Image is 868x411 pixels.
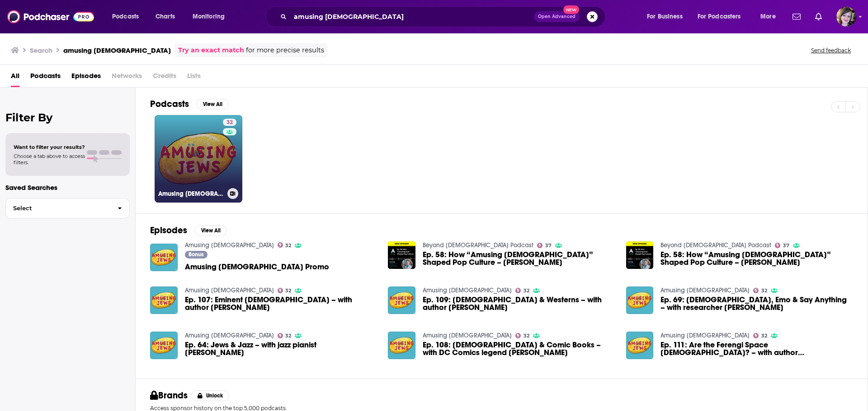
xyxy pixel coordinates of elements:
[641,9,694,24] button: open menu
[185,296,377,311] span: Ep. 107: Eminent [DEMOGRAPHIC_DATA] – with author [PERSON_NAME]
[191,390,230,401] button: Unlock
[388,241,415,269] img: Ep. 58: How “Amusing Jews” Shaped Pop Culture – Jonathan Friedmann
[563,5,580,14] span: New
[660,286,750,294] a: Amusing Jews
[515,333,529,338] a: 32
[274,6,614,27] div: Search podcasts, credits, & more...
[423,241,533,249] a: Beyond Atheism Podcast
[660,296,853,311] a: Ep. 69: Jews, Emo & Say Anything – with researcher Gabrielle Newman
[11,69,19,87] a: All
[185,332,274,339] a: Amusing Jews
[698,10,741,23] span: For Podcasters
[808,46,854,54] button: Send feedback
[626,286,654,314] img: Ep. 69: Jews, Emo & Say Anything – with researcher Gabrielle Newman
[660,341,853,356] span: Ep. 111: Are the Ferengi Space [DEMOGRAPHIC_DATA]? – with author [PERSON_NAME] [PERSON_NAME]
[150,332,178,359] img: Ep. 64: Jews & Jazz – with jazz pianist Joe Alterman
[660,251,853,266] span: Ep. 58: How “Amusing [DEMOGRAPHIC_DATA]” Shaped Pop Culture – [PERSON_NAME]
[193,10,225,23] span: Monitoring
[5,198,130,218] button: Select
[14,144,85,150] span: Want to filter your results?
[71,69,101,87] a: Episodes
[112,69,142,87] span: Networks
[761,334,767,338] span: 32
[789,9,804,24] a: Show notifications dropdown
[537,243,552,248] a: 37
[626,241,654,269] img: Ep. 58: How “Amusing Jews” Shaped Pop Culture – Jonathan Friedmann
[660,251,853,266] a: Ep. 58: How “Amusing Jews” Shaped Pop Culture – Jonathan Friedmann
[246,45,324,55] span: for more precise results
[158,190,224,198] h3: Amusing [DEMOGRAPHIC_DATA]
[185,263,329,271] span: Amusing [DEMOGRAPHIC_DATA] Promo
[150,98,229,110] a: PodcastsView All
[196,99,229,110] button: View All
[112,10,139,23] span: Podcasts
[185,263,329,271] a: Amusing Jews Promo
[185,341,377,356] span: Ep. 64: Jews & Jazz – with jazz pianist [PERSON_NAME]
[423,332,512,339] a: Amusing Jews
[626,332,654,359] img: Ep. 111: Are the Ferengi Space Jews? – with author Miriam Eve Mora
[185,286,274,294] a: Amusing Jews
[178,45,244,55] a: Try an exact match
[423,341,615,356] span: Ep. 108: [DEMOGRAPHIC_DATA] & Comic Books – with DC Comics legend [PERSON_NAME]
[423,251,615,266] span: Ep. 58: How “Amusing [DEMOGRAPHIC_DATA]” Shaped Pop Culture – [PERSON_NAME]
[63,46,171,55] h3: amusing [DEMOGRAPHIC_DATA]
[153,69,176,87] span: Credits
[189,252,203,257] span: Bonus
[150,225,227,236] a: EpisodesView All
[423,296,615,311] span: Ep. 109: [DEMOGRAPHIC_DATA] & Westerns – with author [PERSON_NAME]
[150,225,187,236] h2: Episodes
[423,286,512,294] a: Amusing Jews
[515,288,529,293] a: 32
[185,241,274,249] a: Amusing Jews
[836,7,856,27] img: User Profile
[30,46,52,55] h3: Search
[423,341,615,356] a: Ep. 108: Jews & Comic Books – with DC Comics legend Paul Levitz
[150,98,189,110] h2: Podcasts
[194,225,227,236] button: View All
[754,9,787,24] button: open menu
[388,332,415,359] img: Ep. 108: Jews & Comic Books – with DC Comics legend Paul Levitz
[285,289,291,293] span: 32
[423,296,615,311] a: Ep. 109: Jews & Westerns – with author Jonathan L. Friedmann
[524,334,529,338] span: 32
[185,296,377,311] a: Ep. 107: Eminent Jews – with author David Denby
[660,296,853,311] span: Ep. 69: [DEMOGRAPHIC_DATA], Emo & Say Anything – with researcher [PERSON_NAME]
[150,9,180,24] a: Charts
[5,183,130,192] p: Saved Searches
[187,69,201,87] span: Lists
[753,333,767,338] a: 32
[14,153,85,166] span: Choose a tab above to access filters.
[545,244,552,248] span: 37
[783,244,789,248] span: 37
[223,119,236,126] a: 32
[660,332,750,339] a: Amusing Jews
[7,8,94,25] img: Podchaser - Follow, Share and Rate Podcasts
[660,241,771,249] a: Beyond Atheism Podcast
[150,244,178,271] img: Amusing Jews Promo
[285,334,291,338] span: 32
[761,289,767,293] span: 32
[150,390,188,401] h2: Brands
[760,10,776,23] span: More
[156,10,175,23] span: Charts
[5,111,130,124] h2: Filter By
[150,286,178,314] img: Ep. 107: Eminent Jews – with author David Denby
[836,7,856,27] button: Show profile menu
[106,9,151,24] button: open menu
[290,9,534,24] input: Search podcasts, credits, & more...
[30,69,61,87] a: Podcasts
[285,244,291,248] span: 32
[226,118,233,127] span: 32
[388,286,415,314] img: Ep. 109: Jews & Westerns – with author Jonathan L. Friedmann
[647,10,683,23] span: For Business
[278,242,292,248] a: 32
[692,9,754,24] button: open menu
